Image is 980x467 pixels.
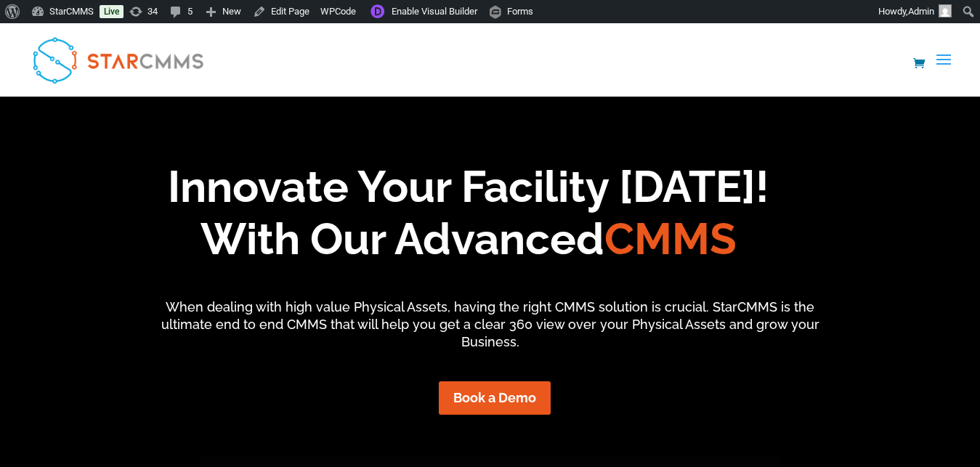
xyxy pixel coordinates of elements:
[100,5,123,18] a: Live
[939,4,952,17] img: Image
[439,381,551,414] a: Book a Demo
[908,6,934,17] span: Admin
[907,397,980,467] iframe: Chat Widget
[25,29,211,90] img: StarCMMS
[147,299,833,350] p: When dealing with high value Physical Assets, having the right CMMS solution is crucial. StarCMMS...
[604,214,737,264] span: CMMS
